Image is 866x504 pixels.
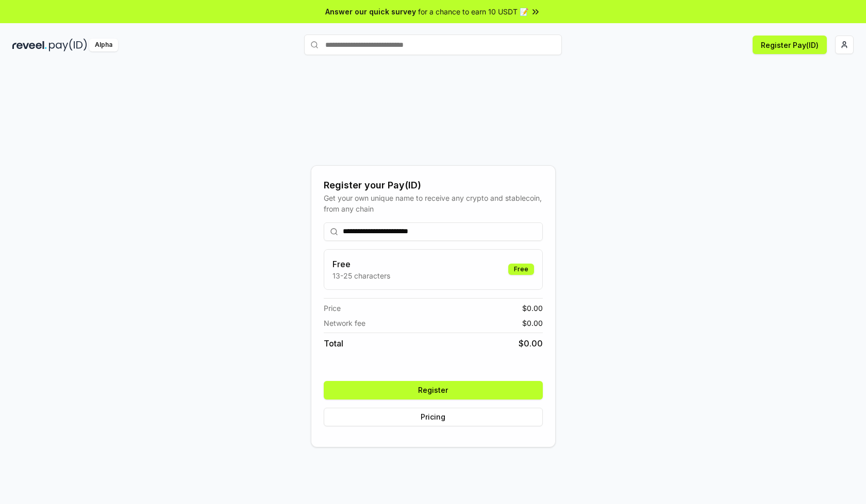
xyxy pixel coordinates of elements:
button: Pricing [324,408,543,426]
p: 13-25 characters [332,270,390,281]
img: pay_id [49,39,87,51]
button: Register Pay(ID) [753,36,827,54]
span: Answer our quick survey [325,6,416,17]
span: Price [324,303,341,314]
span: Total [324,337,343,350]
button: Register [324,381,543,399]
span: $ 0.00 [519,337,543,350]
div: Free [508,264,534,275]
span: for a chance to earn 10 USDT 📝 [418,6,528,17]
span: $ 0.00 [522,303,543,314]
span: $ 0.00 [522,318,543,328]
div: Get your own unique name to receive any crypto and stablecoin, from any chain [324,193,543,214]
span: Network fee [324,318,365,328]
div: Register your Pay(ID) [324,178,543,193]
img: reveel_dark [12,39,47,51]
div: Alpha [89,39,118,51]
h3: Free [332,258,390,270]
